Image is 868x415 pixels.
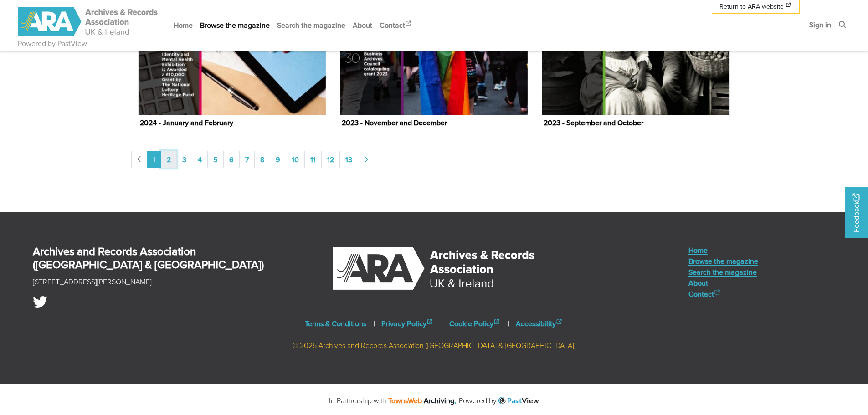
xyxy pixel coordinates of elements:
strong: Archives and Records Association ([GEOGRAPHIC_DATA] & [GEOGRAPHIC_DATA]) [33,243,264,272]
li: Previous page [131,151,148,168]
span: TownsWeb [388,395,422,405]
a: Terms & Conditions [305,318,366,328]
a: Browse the magazine [688,256,758,266]
a: TownsWeb Archiving, [386,395,456,405]
a: Contact [376,13,416,37]
a: Search the magazine [688,266,758,277]
a: Privacy Policy [381,318,436,328]
a: Goto page 9 [270,151,286,168]
a: Contact [688,288,758,299]
span: In Partnership with [329,395,456,406]
a: PastView [497,395,539,405]
a: Goto page 12 [321,151,340,168]
span: Feedback [851,193,862,232]
a: Powered by PastView [18,38,87,49]
a: Goto page 8 [254,151,270,168]
a: Next page [358,151,374,168]
a: Browse the magazine [196,13,273,37]
div: © 2025 Archives and Records Association ([GEOGRAPHIC_DATA] & [GEOGRAPHIC_DATA]) [7,340,861,351]
span: Goto page 1 [147,151,161,168]
span: Powered by [459,395,539,406]
img: Archives & Records Association (UK & Ireland) [331,245,536,292]
a: Search the magazine [273,13,349,37]
a: Accessibility [516,318,563,328]
a: ARA - ARC Magazine | Powered by PastView logo [18,2,159,41]
a: Goto page 10 [286,151,305,168]
a: Sign in [806,13,835,37]
span: View [522,396,539,405]
img: ARA - ARC Magazine | Powered by PastView [18,7,159,36]
a: Home [688,245,758,256]
a: Goto page 3 [176,151,192,168]
a: Goto page 11 [304,151,322,168]
a: Goto page 7 [239,151,255,168]
a: Would you like to provide feedback? [845,187,868,238]
a: Goto page 2 [161,151,177,168]
a: Goto page 5 [207,151,224,168]
span: Return to ARA website [719,2,784,11]
a: Cookie Policy [449,318,503,328]
a: Goto page 4 [192,151,208,168]
a: Goto page 6 [223,151,240,168]
p: [STREET_ADDRESS][PERSON_NAME] [33,277,152,287]
a: About [349,13,376,37]
span: Archiving [424,395,454,405]
a: Goto page 13 [339,151,358,168]
a: Home [170,13,196,37]
span: Past [507,396,539,405]
a: About [688,277,758,288]
nav: pagination [131,151,737,168]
